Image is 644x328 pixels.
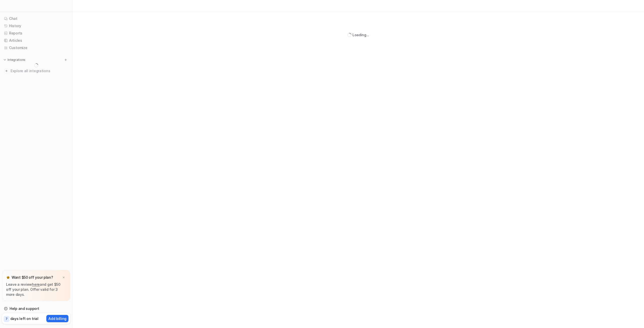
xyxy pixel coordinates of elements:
[352,32,369,37] div: Loading...
[32,282,40,286] a: here
[3,58,7,62] img: expand menu
[6,282,66,297] p: Leave a review and get $50 off your plan. Offer valid for 3 more days.
[6,275,10,279] img: star
[6,317,8,321] p: 7
[46,315,68,322] button: Add billing
[2,30,70,37] a: Reports
[2,305,70,312] a: Help and support
[4,68,9,73] img: explore all integrations
[64,58,67,62] img: menu_add.svg
[10,316,39,321] p: days left on trial
[12,275,53,280] p: Want $50 off your plan?
[2,15,70,22] a: Chat
[2,67,70,74] a: Explore all integrations
[2,22,70,29] a: History
[2,57,27,62] button: Integrations
[2,37,70,44] a: Articles
[11,67,68,75] span: Explore all integrations
[62,276,65,279] img: x
[48,316,66,321] p: Add billing
[2,44,70,51] a: Customize
[8,58,25,62] p: Integrations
